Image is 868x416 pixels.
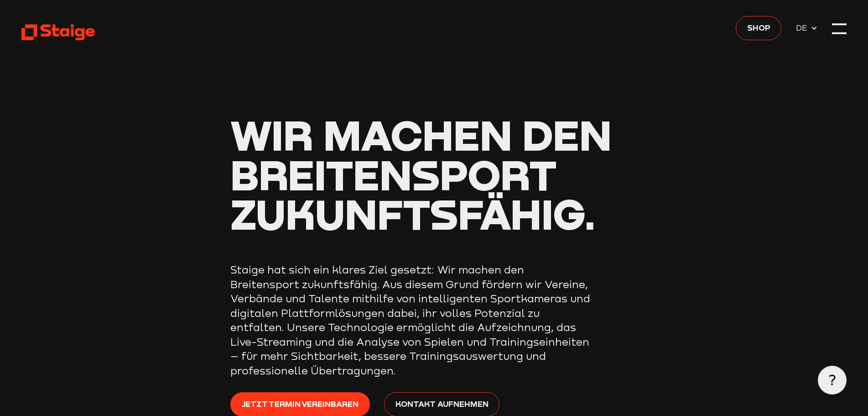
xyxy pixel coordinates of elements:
[395,397,489,410] span: Kontakt aufnehmen
[747,21,770,34] span: Shop
[796,21,811,34] span: DE
[230,263,595,378] p: Staige hat sich ein klares Ziel gesetzt: Wir machen den Breitensport zukunftsfähig. Aus diesem Gr...
[230,110,612,239] span: Wir machen den Breitensport zukunftsfähig.
[736,16,781,40] a: Shop
[242,397,359,410] span: Jetzt Termin vereinbaren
